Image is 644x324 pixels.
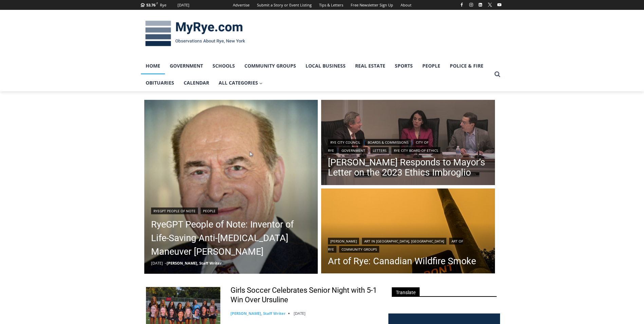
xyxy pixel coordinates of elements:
div: | | | | | [328,138,488,154]
a: Girls Soccer Celebrates Senior Night with 5-1 Win Over Ursuline [231,286,380,305]
a: Read More RyeGPT People of Note: Inventor of Life-Saving Anti-Choking Maneuver Dr. Henry Heimlich [144,100,318,274]
a: All Categories [214,74,268,91]
div: Rye [160,2,166,8]
a: Calendar [179,74,214,91]
a: YouTube [495,1,503,9]
nav: Primary Navigation [141,57,491,92]
time: [DATE] [294,311,306,316]
img: MyRye.com [141,16,250,51]
a: People [418,57,445,74]
a: Obituaries [141,74,179,91]
a: [PERSON_NAME] [328,238,359,245]
img: (PHOTO: Councilmembers Bill Henderson, Julie Souza and Mayor Josh Cohn during the City Council me... [321,100,495,187]
span: – [165,260,167,266]
a: Instagram [467,1,475,9]
span: F [157,1,158,5]
a: Letters [370,147,389,154]
span: 53.76 [146,2,155,7]
a: Linkedin [476,1,484,9]
a: Local Business [301,57,350,74]
a: Police & Fire [445,57,488,74]
div: | [151,206,311,214]
a: RyeGPT People of Note: Inventor of Life-Saving Anti-[MEDICAL_DATA] Maneuver [PERSON_NAME] [151,218,311,258]
a: People [201,208,218,214]
a: Sports [390,57,418,74]
a: Government [339,147,368,154]
div: [DATE] [178,2,189,8]
a: Facebook [458,1,466,9]
a: [PERSON_NAME], Staff Writer [231,311,286,316]
a: X [486,1,494,9]
span: All Categories [219,79,263,87]
img: (PHOTO: Inventor of Life-Saving Anti-Choking Maneuver Dr. Henry Heimlich. Source: Henry J. Heimli... [144,100,318,274]
button: View Search Form [491,68,503,80]
a: Art of Rye: Canadian Wildfire Smoke [328,256,488,266]
a: Boards & Commissions [365,139,411,146]
a: Read More Henderson Responds to Mayor’s Letter on the 2023 Ethics Imbroglio [321,100,495,187]
a: Read More Art of Rye: Canadian Wildfire Smoke [321,188,495,275]
a: [PERSON_NAME] Responds to Mayor’s Letter on the 2023 Ethics Imbroglio [328,157,488,178]
a: Real Estate [350,57,390,74]
a: [PERSON_NAME], Staff Writer [167,260,222,266]
a: Rye City Board of Ethics [391,147,440,154]
a: RyeGPT People of Note [151,208,198,214]
a: Home [141,57,165,74]
a: Community Groups [240,57,301,74]
div: | | | [328,236,488,253]
time: [DATE] [151,260,163,266]
img: [PHOTO: Canadian Wildfire Smoke. Few ventured out unmasked as the skies turned an eerie orange in... [321,188,495,275]
span: Translate [392,287,420,296]
a: Community Groups [339,246,379,253]
a: Art in [GEOGRAPHIC_DATA], [GEOGRAPHIC_DATA] [362,238,446,245]
a: Rye City Council [328,139,363,146]
a: Government [165,57,208,74]
a: Schools [208,57,240,74]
